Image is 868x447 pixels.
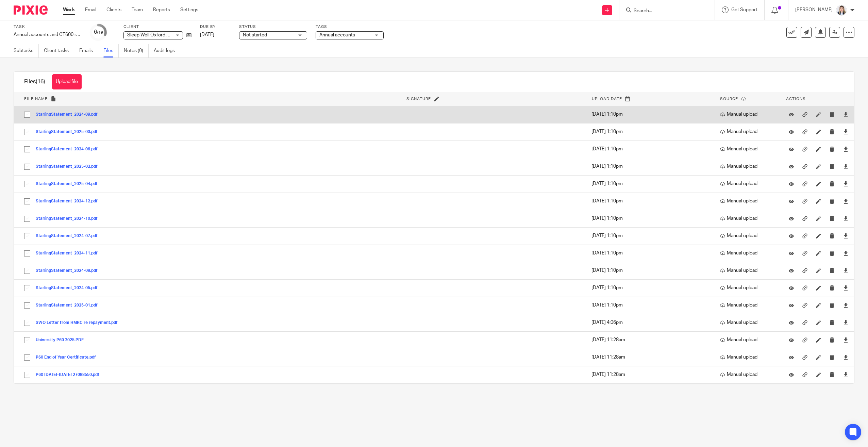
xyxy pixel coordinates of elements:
p: [DATE] 1:10pm [591,163,710,170]
a: Download [843,284,848,291]
p: Manual upload [720,250,776,256]
a: Download [843,267,848,274]
button: StarlingStatement_2024-06.pdf [36,147,103,152]
p: Manual upload [720,284,776,291]
p: [DATE] 1:10pm [591,302,710,309]
label: Due by [200,24,231,30]
button: StarlingStatement_2024-07.pdf [36,234,103,238]
a: Download [843,250,848,256]
button: StarlingStatement_2025-04.pdf [36,182,103,186]
input: Select [21,368,34,381]
a: Download [843,319,848,326]
label: Task [14,24,82,30]
div: Annual accounts and CT600 return [14,31,82,38]
p: Manual upload [720,128,776,135]
p: [DATE] 1:10pm [591,180,710,187]
button: StarlingStatement_2025-03.pdf [36,130,103,134]
input: Select [21,334,34,347]
input: Select [21,160,34,173]
input: Select [21,178,34,191]
span: File name [24,97,48,101]
button: P60 End of Year Certificate.pdf [36,355,101,360]
p: [PERSON_NAME] [795,6,833,13]
label: Client [123,24,191,30]
input: Select [21,316,34,329]
img: Carlean%20Parker%20Pic.jpg [836,5,847,16]
a: Emails [79,44,98,57]
p: Manual upload [720,319,776,326]
a: Files [103,44,119,57]
p: Manual upload [720,163,776,170]
a: Download [843,336,848,343]
p: Manual upload [720,336,776,343]
span: Actions [786,97,806,101]
a: Download [843,371,848,378]
p: [DATE] 4:06pm [591,319,710,326]
span: Annual accounts [319,33,355,37]
p: Manual upload [720,215,776,222]
span: Source [720,97,738,101]
p: [DATE] 1:10pm [591,284,710,291]
input: Select [21,195,34,208]
p: [DATE] 1:10pm [591,215,710,222]
p: [DATE] 1:10pm [591,232,710,239]
button: StarlingStatement_2025-02.pdf [36,164,103,169]
a: Clients [106,6,121,13]
a: Settings [180,6,198,13]
input: Select [21,247,34,260]
p: [DATE] 1:10pm [591,267,710,274]
p: Manual upload [720,371,776,378]
input: Select [21,351,34,364]
p: Manual upload [720,354,776,361]
a: Download [843,180,848,187]
p: Manual upload [720,302,776,309]
input: Select [21,126,34,138]
a: Download [843,215,848,222]
button: SWO Letter from HMRC re repayment.pdf [36,320,123,325]
a: Client tasks [44,44,74,57]
div: 6 [94,28,103,36]
p: Manual upload [720,180,776,187]
a: Notes (0) [124,44,149,57]
p: [DATE] 1:10pm [591,146,710,152]
input: Select [21,264,34,277]
p: [DATE] 11:28am [591,354,710,361]
a: Team [132,6,143,13]
button: StarlingStatement_2024-09.pdf [36,112,103,117]
label: Status [239,24,307,30]
button: StarlingStatement_2024-10.pdf [36,216,103,221]
label: Tags [316,24,384,30]
p: [DATE] 1:10pm [591,128,710,135]
input: Select [21,108,34,121]
p: [DATE] 1:10pm [591,111,710,118]
a: Download [843,128,848,135]
small: /19 [97,31,103,34]
a: Download [843,354,848,361]
span: [DATE] [200,32,214,37]
a: Download [843,198,848,204]
button: StarlingStatement_2024-05.pdf [36,286,103,291]
p: Manual upload [720,198,776,204]
a: Audit logs [154,44,180,57]
span: Not started [243,33,267,37]
p: [DATE] 11:28am [591,336,710,343]
a: Download [843,232,848,239]
button: P60 [DATE]-[DATE] 27088550.pdf [36,372,104,377]
a: Download [843,111,848,118]
p: [DATE] 1:10pm [591,250,710,256]
p: Manual upload [720,267,776,274]
button: StarlingStatement_2024-08.pdf [36,268,103,273]
input: Select [21,299,34,312]
button: StarlingStatement_2024-11.pdf [36,251,103,256]
button: University P60 2025.PDF [36,338,89,343]
input: Search [633,8,694,14]
h1: Files [24,78,45,85]
input: Select [21,282,34,295]
a: Email [85,6,96,13]
input: Select [21,212,34,225]
button: StarlingStatement_2025-01.pdf [36,303,103,308]
a: Download [843,302,848,309]
a: Work [63,6,75,13]
button: Upload file [52,74,82,89]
